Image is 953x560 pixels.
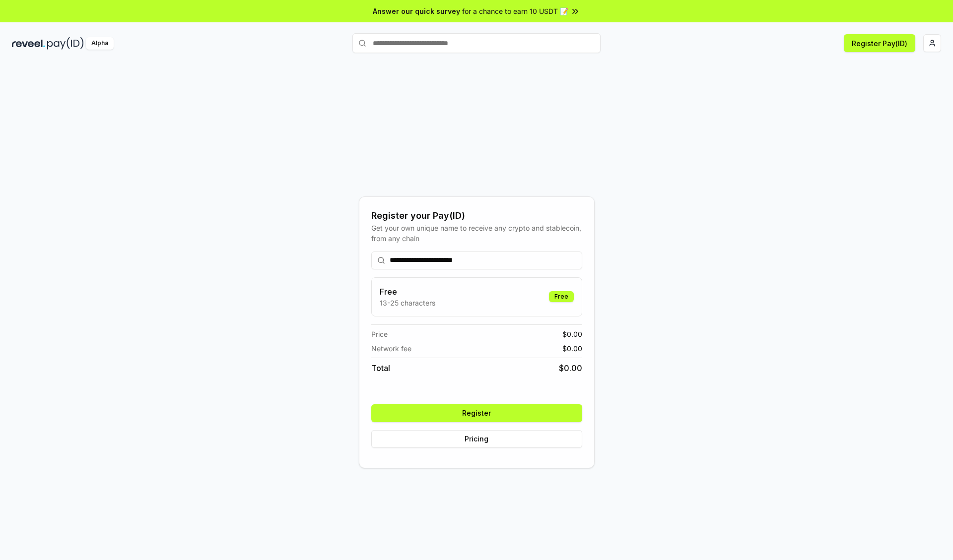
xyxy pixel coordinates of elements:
[371,329,388,339] span: Price
[371,362,390,374] span: Total
[12,37,45,50] img: reveel_dark
[371,343,411,354] span: Network fee
[549,291,574,302] div: Free
[371,209,582,223] div: Register your Pay(ID)
[371,430,582,448] button: Pricing
[844,34,915,52] button: Register Pay(ID)
[559,362,582,374] span: $ 0.00
[462,6,568,16] span: for a chance to earn 10 USDT 📝
[380,286,435,298] h3: Free
[380,298,435,308] p: 13-25 characters
[371,223,582,244] div: Get your own unique name to receive any crypto and stablecoin, from any chain
[371,404,582,422] button: Register
[562,329,582,339] span: $ 0.00
[562,343,582,354] span: $ 0.00
[373,6,460,16] span: Answer our quick survey
[47,37,84,50] img: pay_id
[86,37,114,50] div: Alpha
